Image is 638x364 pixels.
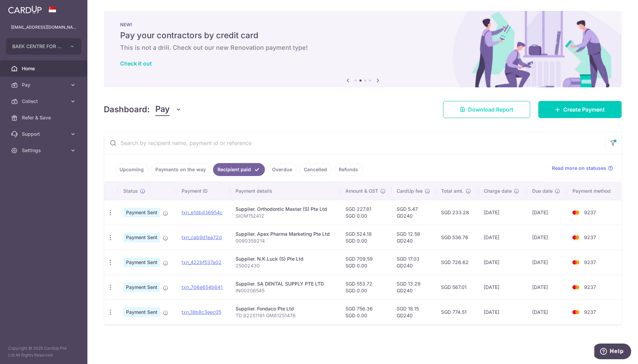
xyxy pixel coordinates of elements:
td: [DATE] [478,300,527,324]
p: [EMAIL_ADDRESS][DOMAIN_NAME] [11,24,76,31]
span: 9237 [584,234,596,240]
span: 9237 [584,209,596,215]
td: SGD 227.81 SGD 0.00 [340,200,391,225]
span: Refer & Save [22,114,67,121]
p: IN00206545 [236,287,334,294]
span: Status [123,188,138,194]
td: SGD 726.62 [436,250,478,275]
td: SGD 524.18 SGD 0.00 [340,225,391,250]
a: Check it out [120,60,152,67]
td: SGD 233.28 [436,200,478,225]
td: SGD 536.76 [436,225,478,250]
a: Overdue [268,163,297,176]
span: Pay [155,103,170,116]
button: BAEK CENTRE FOR AESTHETIC AND IMPLANT DENTISTRY PTE. LTD. [6,38,81,55]
p: SIOM152412 [236,213,334,219]
span: Payment Sent [123,258,160,267]
span: BAEK CENTRE FOR AESTHETIC AND IMPLANT DENTISTRY PTE. LTD. [12,43,63,50]
a: Refunds [334,163,363,176]
td: SGD 12.58 GD240 [391,225,436,250]
a: txn_422bf537a02 [182,259,222,265]
span: Payment Sent [123,282,160,292]
div: Supplier. N.K.Luck (S) Pte Ltd [236,256,334,262]
td: [DATE] [478,275,527,300]
p: 0090359214 [236,237,334,244]
span: Payment Sent [123,233,160,242]
a: Payments on the way [151,163,210,176]
th: Payment details [230,182,340,200]
h5: Pay your contractors by credit card [120,30,605,41]
img: Bank Card [569,208,583,217]
a: Upcoming [115,163,148,176]
a: txn_18b8c3eec05 [182,309,221,315]
span: Amount & GST [345,188,378,194]
td: SGD 18.15 GD240 [391,300,436,324]
h6: This is not a drill. Check out our new Renovation payment type! [120,44,605,52]
h4: Dashboard: [104,103,150,116]
a: txn_706e654b641 [182,284,223,290]
span: Collect [22,98,67,105]
td: SGD 567.01 [436,275,478,300]
div: Supplier. Fondaco Pte Ltd [236,305,334,312]
td: [DATE] [527,225,567,250]
td: SGD 553.72 SGD 0.00 [340,275,391,300]
td: [DATE] [478,225,527,250]
td: [DATE] [527,250,567,275]
td: SGD 709.59 SGD 0.00 [340,250,391,275]
a: txn_cab9d1ea72d [182,234,222,240]
span: Settings [22,147,67,154]
span: Due date [532,188,553,194]
img: Renovation banner [104,11,622,87]
td: SGD 774.51 [436,300,478,324]
td: [DATE] [478,250,527,275]
span: Home [22,65,67,72]
span: Payment Sent [123,307,160,317]
input: Search by recipient name, payment id or reference [104,132,605,154]
span: Pay [22,82,67,88]
button: Pay [155,103,182,116]
a: Read more on statuses [552,165,613,172]
td: SGD 17.03 GD240 [391,250,436,275]
a: Download Report [443,101,530,118]
td: SGD 13.29 GD240 [391,275,436,300]
div: Supplier. SA DENTAL SUPPLY PTE LTD [236,280,334,287]
span: Download Report [468,105,513,114]
p: TD 82251191 GM81251476 [236,312,334,319]
span: CardUp fee [397,188,423,194]
a: txn_e1dbd36954c [182,209,223,215]
td: [DATE] [527,275,567,300]
img: Bank Card [569,258,583,266]
a: Recipient paid [213,163,265,176]
th: Payment ID [176,182,230,200]
td: [DATE] [527,300,567,324]
p: NEW! [120,22,605,27]
span: Payment Sent [123,208,160,217]
td: SGD 756.36 SGD 0.00 [340,300,391,324]
th: Payment method [567,182,621,200]
div: Supplier. Orthodontic Master (S) Pte Ltd [236,206,334,213]
iframe: Opens a widget where you can find more information [594,344,631,361]
span: Create Payment [563,105,605,114]
a: Cancelled [299,163,331,176]
a: Create Payment [538,101,622,118]
td: [DATE] [527,200,567,225]
img: CardUp [8,5,42,14]
span: Support [22,131,67,137]
td: [DATE] [478,200,527,225]
td: SGD 5.47 GD240 [391,200,436,225]
img: Bank Card [569,283,583,291]
span: Read more on statuses [552,165,606,172]
img: Bank Card [569,308,583,316]
div: Supplier. Apex Pharma Marketing Pte Ltd [236,231,334,237]
img: Bank Card [569,233,583,242]
p: 25002430 [236,262,334,269]
span: Charge date [484,188,512,194]
span: 9237 [584,284,596,290]
span: 9237 [584,259,596,265]
span: Total amt. [441,188,464,194]
span: 9237 [584,309,596,315]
